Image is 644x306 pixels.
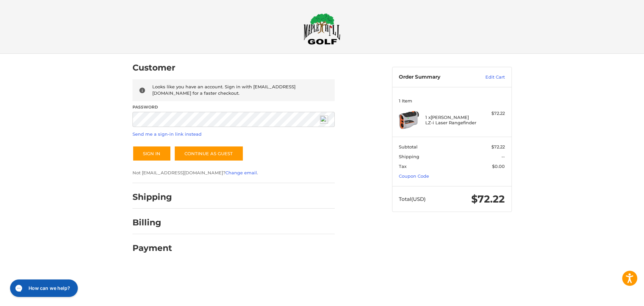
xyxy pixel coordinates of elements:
[478,110,505,117] div: $72.22
[491,144,505,149] span: $72.22
[399,173,429,179] a: Coupon Code
[132,170,335,176] p: Not [EMAIL_ADDRESS][DOMAIN_NAME]? .
[471,193,505,205] span: $72.22
[399,196,426,202] span: Total (USD)
[132,104,335,110] label: Password
[225,170,257,175] a: Change email
[492,164,505,169] span: $0.00
[399,144,418,149] span: Subtotal
[132,243,172,253] h2: Payment
[399,98,505,103] h3: 1 Item
[304,13,340,45] img: Maple Hill Golf
[132,192,172,202] h2: Shipping
[320,116,328,124] img: npw-badge-icon-locked.svg
[132,217,172,228] h2: Billing
[174,146,244,161] a: Continue as guest
[152,84,296,96] span: Looks like you have an account. Sign in with [EMAIL_ADDRESS][DOMAIN_NAME] for a faster checkout.
[501,154,505,159] span: --
[7,277,80,299] iframe: Gorgias live chat messenger
[471,74,505,81] a: Edit Cart
[399,74,471,81] h3: Order Summary
[132,146,171,161] button: Sign In
[132,62,175,73] h2: Customer
[399,154,419,159] span: Shipping
[132,131,202,137] a: Send me a sign-in link instead
[399,164,407,169] span: Tax
[425,115,477,126] h4: 1 x [PERSON_NAME] LZ-i Laser Rangefinder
